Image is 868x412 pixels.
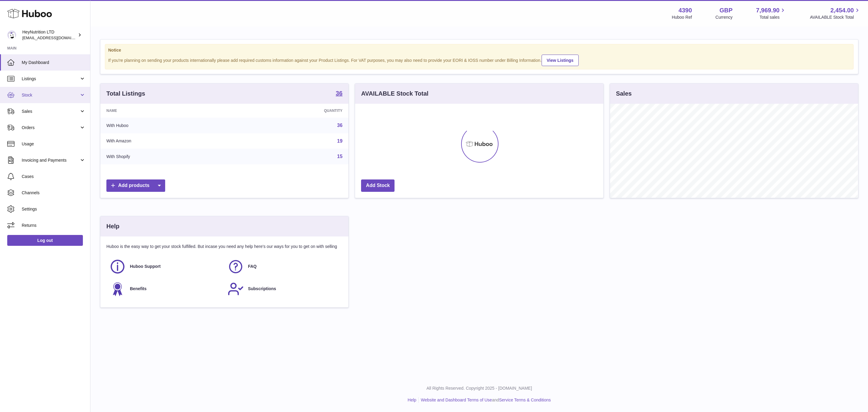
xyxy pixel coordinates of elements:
a: Huboo Support [109,258,222,275]
strong: GBP [719,6,732,14]
a: Website and Dashboard Terms of Use [421,398,492,402]
a: 36 [336,90,342,97]
div: Huboo Ref [672,14,692,20]
strong: Notice [108,47,850,53]
span: Sales [22,109,79,114]
span: Channels [22,190,86,196]
span: 2,454.00 [830,6,854,14]
span: Huboo Support [130,264,161,269]
span: Total sales [759,14,786,20]
a: View Listings [542,55,579,66]
span: Subscriptions [248,286,276,292]
span: AVAILABLE Stock Total [810,14,861,20]
span: Orders [22,125,79,131]
span: [EMAIL_ADDRESS][DOMAIN_NAME] [22,35,89,40]
div: HeyNutrition LTD [22,29,77,41]
div: If you're planning on sending your products internationally please add required customs informati... [108,54,850,66]
a: 36 [337,123,343,128]
a: Add products [106,179,165,192]
a: Help [408,398,417,402]
p: Huboo is the easy way to get your stock fulfilled. But incase you need any help here's our ways f... [106,244,342,249]
h3: Sales [616,90,632,98]
a: FAQ [228,258,340,275]
img: info@heynutrition.com [7,30,16,40]
span: Stock [22,92,79,98]
a: Subscriptions [228,281,340,297]
th: Quantity [236,104,349,118]
span: FAQ [248,264,257,269]
span: Cases [22,174,86,179]
strong: 36 [336,90,342,96]
a: 2,454.00 AVAILABLE Stock Total [810,6,861,20]
a: Add Stock [361,179,395,192]
h3: Total Listings [106,90,145,98]
td: With Huboo [100,118,236,133]
a: 15 [337,154,343,159]
p: All Rights Reserved. Copyright 2025 - [DOMAIN_NAME] [95,385,863,391]
span: Listings [22,76,79,82]
a: 7,969.90 Total sales [756,6,787,20]
td: With Shopify [100,149,236,164]
span: Usage [22,141,86,147]
span: Settings [22,206,86,212]
span: Returns [22,223,86,228]
strong: 4390 [678,6,692,14]
span: Invoicing and Payments [22,157,79,163]
span: 7,969.90 [756,6,780,14]
a: Log out [7,235,83,246]
span: My Dashboard [22,60,86,65]
div: Currency [715,14,733,20]
td: With Amazon [100,133,236,149]
a: 19 [337,138,343,144]
h3: AVAILABLE Stock Total [361,90,428,98]
th: Name [100,104,236,118]
li: and [419,397,551,403]
span: Benefits [130,286,146,292]
a: Service Terms & Conditions [499,398,551,402]
h3: Help [106,222,119,230]
a: Benefits [109,281,222,297]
